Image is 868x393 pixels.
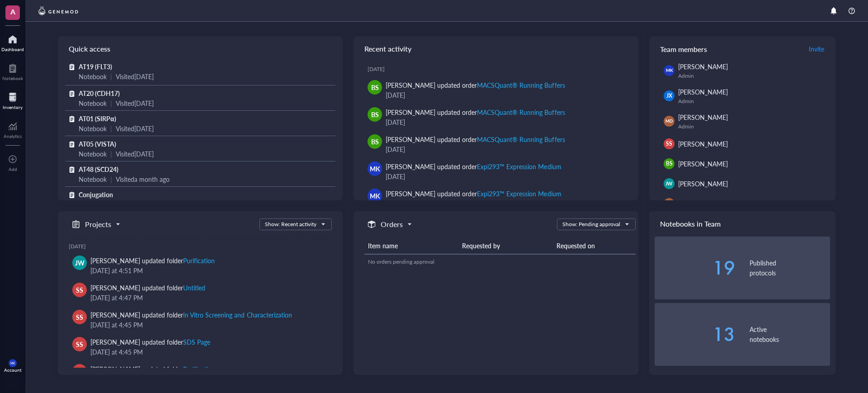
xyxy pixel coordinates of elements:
div: | [110,71,112,81]
div: [PERSON_NAME] updated folder [90,256,215,265]
div: Analytics [4,133,22,139]
div: [DATE] [386,117,624,127]
div: 19 [655,259,735,277]
div: [PERSON_NAME] updated order [386,107,565,117]
div: [DATE] [386,171,624,181]
div: [PERSON_NAME] updated folder [90,337,210,347]
span: BS [666,160,673,168]
h5: Orders [381,219,403,230]
div: No orders pending approval [368,258,632,266]
div: Notebook [79,149,107,159]
div: Active notebooks [750,324,830,344]
div: MACSQuant® Running Buffers [477,108,565,117]
div: Notebook [2,76,23,81]
div: | [110,174,112,184]
div: Show: Pending approval [562,220,620,228]
a: SS[PERSON_NAME] updated folderSDS Page[DATE] at 4:45 PM [69,333,332,360]
th: Requested by [458,237,552,254]
div: Published protocols [750,258,830,278]
span: [PERSON_NAME] [678,139,728,148]
span: BS [371,82,379,92]
div: Recent activity [354,36,638,62]
div: Team members [649,36,835,62]
span: AT48 (SCD24) [79,165,118,174]
div: [DATE] [386,90,624,100]
span: Invite [809,44,824,53]
span: SS [666,140,672,148]
a: MK[PERSON_NAME] updated orderExpi293™ Expression Medium[DATE] [361,185,631,212]
span: AT05 (VISTA) [79,139,116,148]
span: JX [666,92,672,100]
span: AE [666,199,673,208]
span: MK [370,164,380,174]
span: [PERSON_NAME] [678,62,728,71]
span: SS [76,285,83,295]
a: Notebook [2,61,23,81]
span: JW [75,258,85,268]
span: MK [665,67,672,74]
div: [DATE] at 4:47 PM [90,293,325,303]
span: BS [371,137,379,147]
div: [PERSON_NAME] updated order [386,134,565,144]
button: Invite [808,42,825,56]
th: Requested on [553,237,636,254]
div: [DATE] [69,243,332,250]
span: [PERSON_NAME] [678,113,728,122]
a: JW[PERSON_NAME] updated folderPurification[DATE] at 4:51 PM [69,252,332,279]
span: SS [76,339,83,349]
div: [PERSON_NAME] updated folder [90,283,205,293]
div: [DATE] at 4:45 PM [90,347,325,357]
span: MD [665,118,673,124]
span: [PERSON_NAME] [678,159,728,168]
span: [PERSON_NAME] [678,199,728,208]
span: SS [76,312,83,322]
div: Visited [DATE] [116,149,154,159]
div: In Vitro Screening and Characterization [183,310,292,319]
span: [PERSON_NAME] [678,87,728,96]
div: Notebook [79,71,107,81]
span: AT01 (SIRPα) [79,114,116,123]
div: Quick access [58,36,343,62]
a: Dashboard [1,32,24,52]
div: | [110,149,112,159]
span: A [10,6,15,17]
div: Admin [678,98,826,105]
div: [DATE] [368,66,631,73]
a: BS[PERSON_NAME] updated orderMACSQuant® Running Buffers[DATE] [361,104,631,131]
div: [PERSON_NAME] updated folder [90,310,292,320]
a: Analytics [4,119,22,139]
a: SS[PERSON_NAME] updated folderUntitled[DATE] at 4:47 PM [69,279,332,306]
span: AT19 (FLT3) [79,62,112,71]
div: Show: Recent activity [265,220,316,228]
th: Item name [364,237,458,254]
a: BS[PERSON_NAME] updated orderMACSQuant® Running Buffers[DATE] [361,131,631,158]
a: BS[PERSON_NAME] updated orderMACSQuant® Running Buffers[DATE] [361,76,631,104]
div: [DATE] [386,144,624,154]
div: Visited [DATE] [116,123,154,133]
span: [PERSON_NAME] [678,179,728,188]
img: genemod-logo [36,5,80,16]
div: Visited a month ago [116,174,170,184]
div: Untitled [183,283,205,292]
div: Account [4,367,22,373]
h5: Projects [85,219,111,230]
a: MK[PERSON_NAME] updated orderExpi293™ Expression Medium[DATE] [361,158,631,185]
div: Dashboard [1,47,24,52]
div: Expi293™ Expression Medium [477,162,561,171]
div: [DATE] at 4:45 PM [90,320,325,330]
span: AT20 (CDH17) [79,89,120,98]
div: Notebook [79,123,107,133]
a: Inventory [3,90,23,110]
div: Add [9,166,17,172]
div: [PERSON_NAME] updated order [386,80,565,90]
div: Admin [678,72,826,80]
div: MACSQuant® Running Buffers [477,135,565,144]
a: SS[PERSON_NAME] updated folderIn Vitro Screening and Characterization[DATE] at 4:45 PM [69,306,332,333]
div: Notebook [79,98,107,108]
div: 13 [655,325,735,343]
span: JW [665,180,673,187]
div: [PERSON_NAME] updated order [386,161,561,171]
div: MACSQuant® Running Buffers [477,80,565,90]
div: [DATE] at 4:51 PM [90,265,325,275]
